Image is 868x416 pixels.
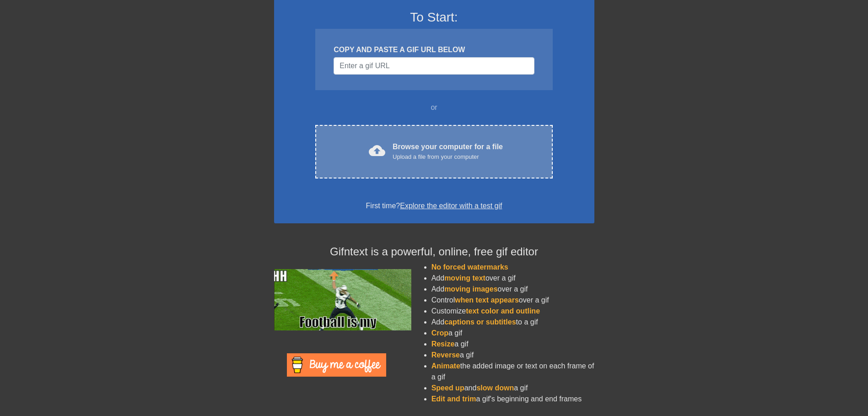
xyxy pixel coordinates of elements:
span: moving text [444,274,485,282]
span: Resize [431,340,455,348]
div: Upload a file from your computer [393,152,503,162]
div: First time? [286,200,582,211]
li: Customize [431,306,594,317]
img: football_small.gif [274,269,411,330]
li: a gif's beginning and end frames [431,394,594,405]
li: the added image or text on each frame of a gif [431,361,594,383]
input: Username [334,57,534,75]
span: No forced watermarks [431,263,508,271]
div: Browse your computer for a file [393,141,503,162]
span: text color and outline [466,307,540,315]
li: Control over a gif [431,295,594,306]
span: cloud_upload [369,142,385,159]
span: Animate [431,362,460,370]
span: Edit and trim [431,395,476,403]
div: or [298,102,571,113]
span: Speed up [431,384,464,392]
li: Add to a gif [431,317,594,328]
li: Add over a gif [431,284,594,295]
span: when text appears [455,296,519,304]
li: a gif [431,339,594,350]
h3: To Start: [286,10,582,25]
li: Add over a gif [431,273,594,284]
img: Buy Me A Coffee [287,353,386,377]
span: moving images [444,285,497,293]
a: Explore the editor with a test gif [400,202,502,210]
span: Reverse [431,351,460,359]
span: captions or subtitles [444,318,516,326]
li: a gif [431,350,594,361]
div: COPY AND PASTE A GIF URL BELOW [334,44,534,55]
span: Crop [431,329,448,337]
li: a gif [431,328,594,339]
li: and a gif [431,383,594,394]
h4: Gifntext is a powerful, online, free gif editor [274,245,594,259]
span: slow down [476,384,514,392]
